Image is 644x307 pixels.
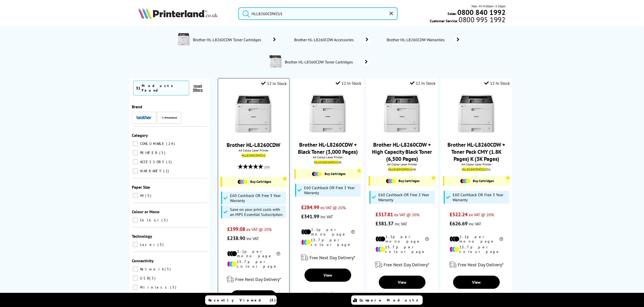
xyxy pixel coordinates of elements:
img: Cartridges [386,179,396,183]
img: Cartridges [312,172,322,176]
img: HL-L8260CDW-front-small.jpg [235,95,273,133]
span: 5 [149,276,157,280]
a: Buy Cartridges [447,179,507,183]
span: Colour or Mono [132,209,159,214]
span: Free Next Day Delivery* [458,262,504,268]
input: Network 5 [133,267,138,272]
span: CONSUMABLE [139,141,166,146]
a: Brother HL-L8260CDW + Toner Pack CMY (1.8K Pages) K (3K Pages) [448,141,505,162]
span: 5 [162,218,169,222]
span: View [472,280,481,285]
span: PRINTER [139,150,159,155]
li: 2.1p per mono page [375,234,429,244]
span: £341.99 [301,213,319,220]
span: Customer Service: [430,17,505,23]
li: 13.7p per colour page [301,238,355,247]
img: Brother [136,116,152,119]
span: £60 Cashback OR Free 3 Year Warranty [304,185,359,195]
span: USB [139,276,149,280]
a: View [305,269,351,282]
a: Buy Cartridges [224,180,284,184]
span: Buy Cartridges [473,179,494,183]
a: Buy Cartridges [372,179,433,183]
span: Save on your print costs with an MPS Essential Subscription [230,207,285,217]
a: View [379,276,425,289]
span: 24 [166,141,176,146]
img: Printerland [162,116,177,119]
span: Recently Viewed (5) [208,298,276,302]
li: 2.1p per mono page [301,227,355,236]
a: Brother HL-L8260CDW + Black Toner (3,000 Pages) [298,141,358,155]
a: Brother HL-L8260CDW [227,141,280,148]
li: 13.7p per colour page [450,245,503,254]
label: Add to Compare [313,292,344,301]
span: £60 Cashback OR Free 3 Year Warranty [378,192,434,202]
div: SVL [444,167,508,171]
input: Search produc [238,7,398,20]
a: Buy Cartridges [298,172,359,176]
span: (23) [264,162,270,172]
div: 12 In Stock [261,81,287,86]
span: Brother HL-L8260CDW Warranties [386,37,447,42]
span: A4 Colour Laser Printer [369,162,435,166]
img: HLL8360CDWZU1-conspage.jpg [269,55,282,68]
div: SK [296,160,360,164]
a: Brother HL-L8260CDW + High Capacity Black Toner (6,500 Pages) [372,141,432,162]
div: Products Found [142,83,186,93]
img: Cartridges [238,180,248,184]
img: HLL8260CDWZU1-conspage.jpg [177,33,190,46]
div: modal_delivery [369,258,435,272]
div: modal_delivery [443,258,510,272]
span: Connectivity [132,258,154,263]
span: ACCESSORY [139,160,166,164]
a: 0800 840 1992 [457,10,506,15]
span: Brother HL-L8260CDW Toner Cartridges [192,37,263,42]
span: Mon - Fri 9:00am - 5:30pm [472,4,506,9]
span: 5 [165,267,172,271]
span: Sales: [448,11,457,16]
span: ex VAT @ 20% [469,212,494,217]
div: HK [370,167,434,171]
a: Brother HL-L8260CDW Accessories [294,36,371,43]
span: A4 Colour Laser Printer [221,148,287,152]
span: Buy Cartridges [399,179,419,183]
span: Category [132,133,148,138]
span: Technology [132,234,152,239]
span: inc VAT [320,214,333,219]
a: Printerland Logo [138,8,232,20]
span: Buy Cartridges [325,172,345,176]
a: Brother HL-L8260CDW Toner Cartridges [192,33,278,47]
span: £60 Cashback OR Free 3 Year Warranty [230,193,285,203]
input: USB 5 [133,276,138,281]
span: A4 [139,193,145,198]
span: Free Next Day Delivery* [384,262,429,268]
a: Brother HL-L8260CDW Warranties [386,36,462,43]
img: HL-L8260CDW-front-larges3%20(2).jpg [309,95,347,133]
mark: HLL8260CDWZU1 [462,167,486,171]
span: 5 [145,193,152,198]
mark: HLL8260CDWZU1 [242,153,266,157]
span: View [324,273,332,278]
button: reset filters [189,84,206,92]
span: Colour [139,218,161,222]
span: Wireless [139,285,170,290]
img: Cartridges [460,179,470,183]
b: 0800 840 1992 [457,8,506,17]
span: inc VAT [469,221,481,226]
span: Free Next Day Delivery* [310,255,355,260]
span: Brother HL-L8360CDW Toner Cartridges [284,59,355,64]
li: 2.1p per mono page [227,249,280,258]
li: 2.1p per mono page [450,234,503,244]
span: 5 [159,150,167,155]
a: View [453,276,500,289]
input: A4 5 [133,193,138,198]
span: A4 Colour Laser Printer [443,162,510,166]
li: 13.7p per colour page [227,259,280,269]
span: ex VAT @ 20% [246,227,272,232]
img: Printerland Logo [138,8,218,19]
span: Laser [139,242,157,247]
span: £238.90 [227,235,245,242]
span: £522.24 [450,211,468,218]
span: £284.99 [301,204,319,211]
a: View [230,290,277,303]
